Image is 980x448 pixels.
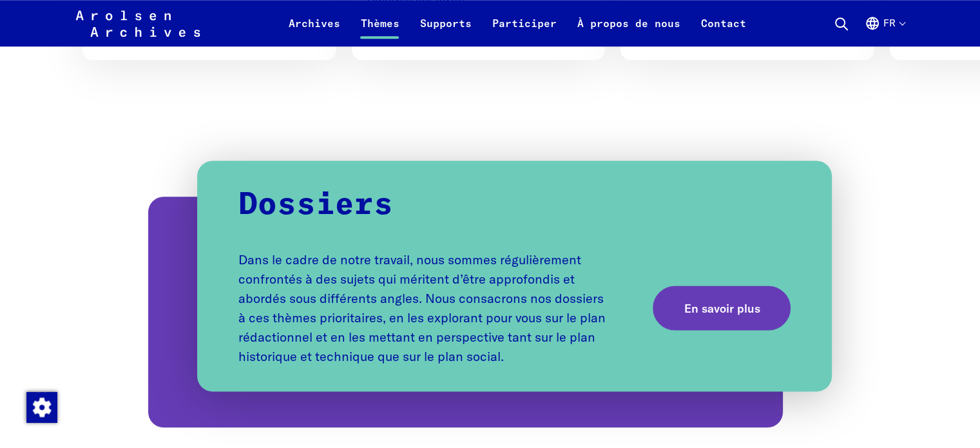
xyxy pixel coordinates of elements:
[684,299,760,317] span: En savoir plus
[26,392,57,423] img: Modification du consentement
[238,249,607,365] p: Dans le cadre de notre travail, nous sommes régulièrement confrontés à des sujets qui méritent d’...
[278,8,756,39] nav: Principal
[865,15,905,46] button: Français, sélection de la langue
[278,15,350,46] a: Archives
[238,187,791,224] p: Dossiers
[350,15,409,46] a: Thèmes
[690,15,756,46] a: Contact
[409,15,481,46] a: Supports
[481,15,566,46] a: Participer
[653,286,791,330] a: En savoir plus
[566,15,690,46] a: À propos de nous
